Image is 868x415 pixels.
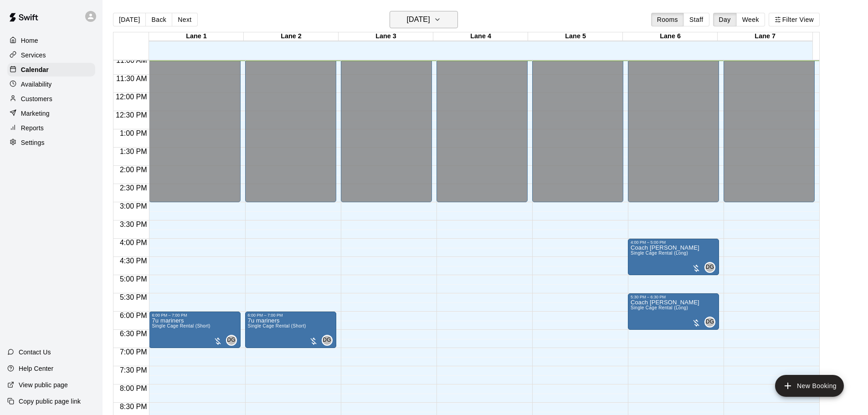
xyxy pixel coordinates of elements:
[683,13,709,26] button: Staff
[118,348,149,356] span: 7:00 PM
[248,323,306,328] span: Single Cage Rental (Short)
[718,32,812,41] div: Lane 7
[21,36,38,45] p: Home
[706,263,714,272] span: DG
[631,240,716,245] div: 4:00 PM – 5:00 PM
[152,313,237,318] div: 6:00 PM – 7:00 PM
[7,77,95,91] a: Availability
[113,13,146,26] button: [DATE]
[339,32,433,41] div: Lane 3
[390,11,458,28] button: [DATE]
[433,32,528,41] div: Lane 4
[21,65,49,74] p: Calendar
[631,251,688,256] span: Single Cage Rental (Long)
[628,293,719,330] div: 5:30 PM – 6:30 PM: Coach steve
[7,63,95,77] a: Calendar
[21,138,45,147] p: Settings
[21,109,50,118] p: Marketing
[118,166,149,174] span: 2:00 PM
[118,403,149,410] span: 8:30 PM
[775,375,844,397] button: add
[19,348,51,357] p: Contact Us
[628,239,719,275] div: 4:00 PM – 5:00 PM: Coach steve
[7,48,95,62] a: Services
[769,13,820,26] button: Filter View
[114,75,149,82] span: 11:30 AM
[245,312,336,348] div: 6:00 PM – 7:00 PM: 7u mariners
[19,364,53,373] p: Help Center
[172,13,197,26] button: Next
[7,136,95,149] a: Settings
[528,32,623,41] div: Lane 5
[325,335,333,346] span: Daniel Gonzalez
[118,312,149,319] span: 6:00 PM
[713,13,737,26] button: Day
[118,129,149,137] span: 1:00 PM
[114,56,149,64] span: 11:00 AM
[149,312,240,348] div: 6:00 PM – 7:00 PM: 7u mariners
[113,111,149,119] span: 12:30 PM
[21,80,52,89] p: Availability
[21,94,52,103] p: Customers
[230,335,237,346] span: Daniel Gonzalez
[322,335,333,346] div: Daniel Gonzalez
[704,262,715,273] div: Daniel Gonzalez
[118,184,149,192] span: 2:30 PM
[706,318,714,327] span: DG
[19,380,68,389] p: View public page
[113,93,149,101] span: 12:00 PM
[7,121,95,135] a: Reports
[118,293,149,301] span: 5:30 PM
[226,335,237,346] div: Daniel Gonzalez
[248,313,334,318] div: 6:00 PM – 7:00 PM
[7,107,95,120] a: Marketing
[118,330,149,338] span: 6:30 PM
[244,32,339,41] div: Lane 2
[149,32,244,41] div: Lane 1
[118,202,149,210] span: 3:00 PM
[704,317,715,328] div: Daniel Gonzalez
[19,397,81,406] p: Copy public page link
[145,13,172,26] button: Back
[227,336,236,345] span: DG
[118,148,149,155] span: 1:30 PM
[7,34,95,47] a: Home
[708,262,715,273] span: Daniel Gonzalez
[651,13,684,26] button: Rooms
[407,13,430,26] h6: [DATE]
[7,92,95,106] a: Customers
[21,51,46,60] p: Services
[631,305,688,310] span: Single Cage Rental (Long)
[708,317,715,328] span: Daniel Gonzalez
[631,295,716,299] div: 5:30 PM – 6:30 PM
[118,257,149,265] span: 4:30 PM
[323,336,331,345] span: DG
[118,366,149,374] span: 7:30 PM
[623,32,718,41] div: Lane 6
[736,13,765,26] button: Week
[118,275,149,283] span: 5:00 PM
[21,123,44,133] p: Reports
[118,239,149,246] span: 4:00 PM
[152,323,210,328] span: Single Cage Rental (Short)
[118,384,149,392] span: 8:00 PM
[118,220,149,228] span: 3:30 PM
